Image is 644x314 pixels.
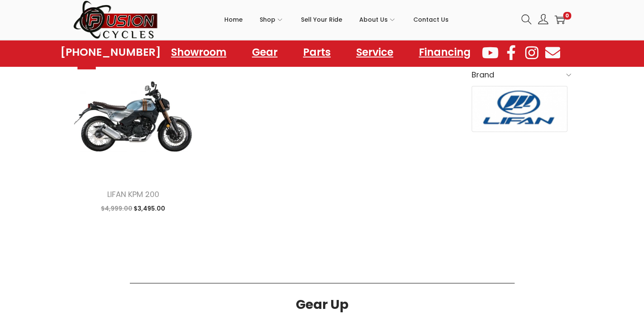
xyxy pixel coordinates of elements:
h6: Brand [472,65,571,85]
a: Sell Your Ride [301,0,342,39]
a: Parts [295,43,339,62]
a: Showroom [163,43,235,62]
a: LIFAN KPM 200 [107,189,159,200]
a: [PHONE_NUMBER] [60,46,161,58]
a: Gear [243,43,286,62]
span: 4,999.00 [101,204,132,213]
a: Contact Us [413,0,449,39]
nav: Menu [163,43,479,62]
span: Shop [260,9,275,30]
a: Service [348,43,402,62]
span: $ [101,204,105,213]
a: Home [224,0,243,39]
nav: Primary navigation [158,0,515,39]
span: Sell Your Ride [301,9,342,30]
span: About Us [359,9,388,30]
span: $ [134,204,137,213]
a: Financing [410,43,479,62]
h3: Gear Up [82,298,563,311]
span: Home [224,9,243,30]
a: Shop [260,0,284,39]
img: Lifan [472,86,567,131]
span: 3,495.00 [134,204,165,213]
a: About Us [359,0,396,39]
span: Contact Us [413,9,449,30]
a: 0 [555,14,565,25]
